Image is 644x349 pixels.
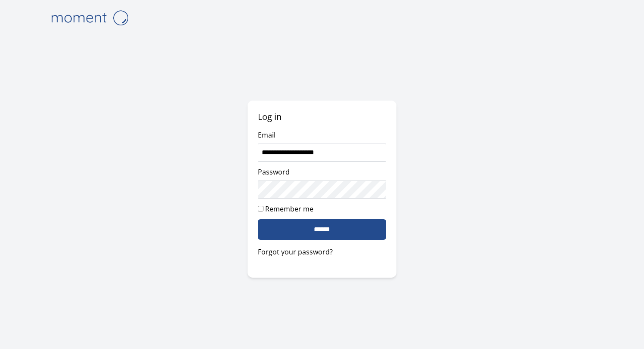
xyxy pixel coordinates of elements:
[258,247,387,257] a: Forgot your password?
[46,7,133,29] img: logo-4e3dc11c47720685a147b03b5a06dd966a58ff35d612b21f08c02c0306f2b779.png
[258,130,276,140] label: Email
[265,204,313,214] label: Remember me
[258,111,387,123] h2: Log in
[258,167,290,177] label: Password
